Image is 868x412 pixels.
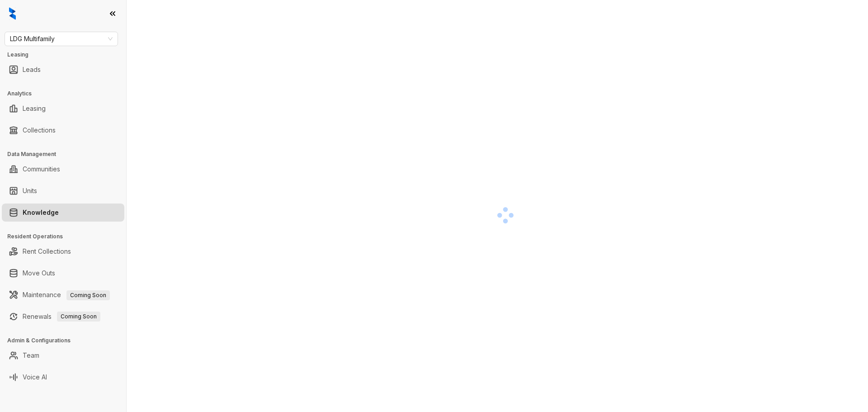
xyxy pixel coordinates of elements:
li: Communities [2,160,124,178]
h3: Leasing [7,51,126,59]
li: Rent Collections [2,242,124,260]
h3: Resident Operations [7,232,126,241]
img: logo [9,7,16,20]
li: Leads [2,61,124,79]
a: Leasing [23,99,46,118]
h3: Admin & Configurations [7,336,126,345]
h3: Analytics [7,90,126,98]
a: Move Outs [23,264,55,282]
a: RenewalsComing Soon [23,308,100,326]
li: Leasing [2,99,124,118]
span: Coming Soon [57,312,100,322]
li: Renewals [2,308,124,326]
li: Team [2,346,124,365]
a: Voice AI [23,368,47,386]
li: Maintenance [2,286,124,304]
a: Units [23,182,37,200]
h3: Data Management [7,150,126,158]
li: Units [2,182,124,200]
a: Collections [23,121,56,139]
a: Rent Collections [23,242,71,260]
a: Communities [23,160,60,178]
a: Leads [23,61,41,79]
a: Knowledge [23,204,59,222]
li: Move Outs [2,264,124,282]
span: Coming Soon [66,290,110,300]
li: Collections [2,121,124,139]
li: Voice AI [2,368,124,386]
li: Knowledge [2,204,124,222]
a: Team [23,346,39,365]
span: LDG Multifamily [10,32,113,46]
